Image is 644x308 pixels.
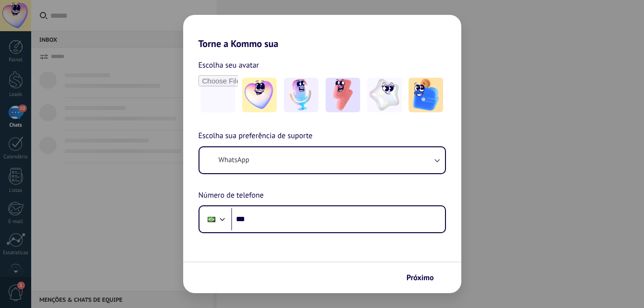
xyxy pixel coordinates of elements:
span: Próximo [407,274,434,281]
span: Número de telefone [199,190,264,202]
img: -5.jpeg [409,78,443,112]
img: -4.jpeg [367,78,402,112]
img: -3.jpeg [326,78,360,112]
div: Brazil: + 55 [202,209,221,229]
img: -2.jpeg [284,78,318,112]
span: Escolha sua preferência de suporte [199,130,313,142]
img: -1.jpeg [242,78,277,112]
span: WhatsApp [219,155,249,165]
button: Próximo [402,270,447,286]
h2: Torne a Kommo sua [183,15,461,49]
span: Escolha seu avatar [199,59,259,71]
button: WhatsApp [199,147,445,173]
